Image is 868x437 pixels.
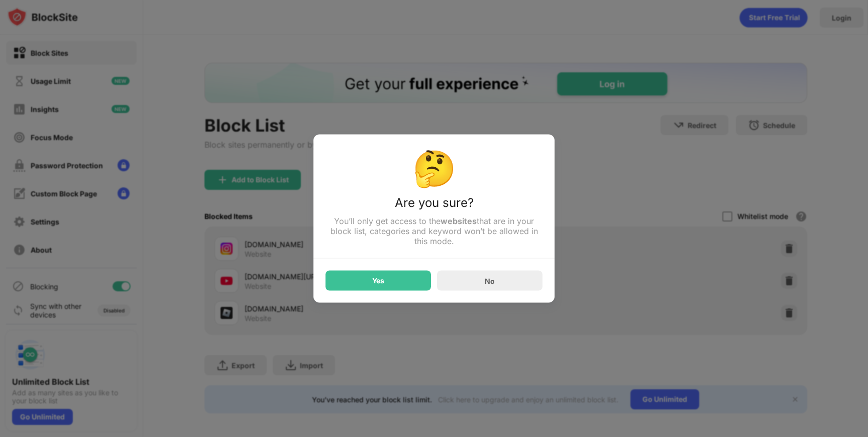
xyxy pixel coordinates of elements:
[325,195,542,216] div: Are you sure?
[485,276,495,285] div: No
[325,216,542,246] div: You’ll only get access to the that are in your block list, categories and keyword won’t be allowe...
[372,277,384,285] div: Yes
[325,147,542,189] div: 🤔
[441,216,477,226] strong: websites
